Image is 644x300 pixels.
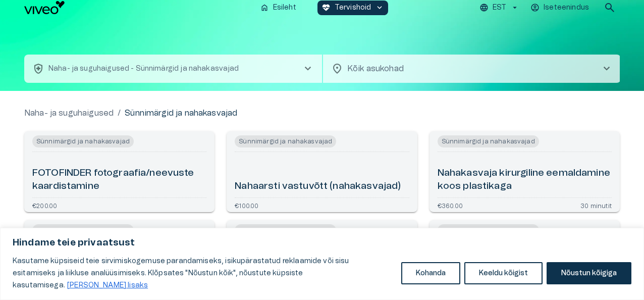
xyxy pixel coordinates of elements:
button: Iseteenindus [529,1,592,15]
span: Sünnimärgid ja nahakasvajad [32,224,134,236]
p: Kõik asukohad [347,63,584,75]
a: Open service booking details [227,131,417,212]
h6: Nahakasvaja kirurgiline eemaldamine koos plastikaga [438,167,612,193]
span: search [604,2,616,14]
a: Open service booking details [430,131,620,212]
p: Esileht [273,3,296,13]
p: EST [493,3,506,13]
img: Viveo logo [24,1,65,14]
p: Iseteenindus [544,3,589,13]
p: €100.00 [235,202,258,208]
p: / [118,107,121,119]
span: keyboard_arrow_down [375,3,384,12]
span: Help [51,8,67,16]
p: €200.00 [32,202,57,208]
p: Tervishoid [335,3,371,13]
p: Kasutame küpsiseid teie sirvimiskogemuse parandamiseks, isikupärastatud reklaamide või sisu esita... [13,255,394,291]
span: chevron_right [601,63,613,75]
span: Sünnimärgid ja nahakasvajad [235,224,336,236]
button: Nõustun kõigiga [547,262,631,284]
span: location_on [331,63,343,75]
a: Loe lisaks [67,281,148,289]
p: Sünnimärgid ja nahakasvajad [125,107,237,119]
span: ecg_heart [321,3,331,12]
button: EST [478,1,521,15]
span: Sünnimärgid ja nahakasvajad [32,135,134,147]
p: Hindame teie privaatsust [13,237,631,249]
button: Kohanda [401,262,460,284]
h6: FOTOFINDER fotograafia/neevuste kaardistamine [32,167,206,193]
button: ecg_heartTervishoidkeyboard_arrow_down [317,1,389,15]
span: Sünnimärgid ja nahakasvajad [438,224,539,236]
button: health_and_safetyNaha- ja suguhaigused - Sünnimärgid ja nahakasvajadchevron_right [24,55,322,83]
span: home [260,3,269,12]
button: homeEsileht [256,1,301,15]
span: Sünnimärgid ja nahakasvajad [235,135,336,147]
h6: Nahaarsti vastuvõtt (nahakasvajad) [235,180,401,193]
p: 30 minutit [580,202,612,208]
p: €360.00 [438,202,463,208]
a: Naha- ja suguhaigused [24,107,114,119]
span: Sünnimärgid ja nahakasvajad [438,135,539,147]
button: Keeldu kõigist [464,262,543,284]
span: chevron_right [302,63,314,75]
span: health_and_safety [32,63,44,75]
a: Open service booking details [24,131,214,212]
a: Navigate to homepage [24,1,252,14]
p: Naha- ja suguhaigused - Sünnimärgid ja nahakasvajad [48,64,239,74]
